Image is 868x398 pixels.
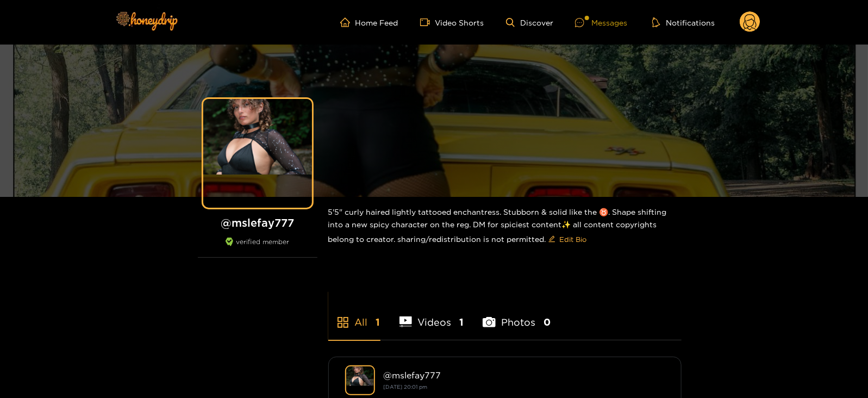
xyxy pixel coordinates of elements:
a: Video Shorts [420,17,484,27]
button: editEdit Bio [546,231,589,248]
div: @ mslefay777 [384,370,665,380]
div: verified member [198,238,317,258]
h1: @ mslefay777 [198,216,317,229]
div: 5'5" curly haired lightly tattooed enchantress. Stubborn & solid like the ♉️. Shape shifting into... [328,197,682,257]
small: [DATE] 20:01 pm [384,384,428,390]
span: edit [548,235,555,244]
a: Home Feed [340,17,398,27]
span: Edit Bio [560,234,587,245]
span: 1 [376,315,380,329]
span: video-camera [420,17,435,27]
span: 1 [459,315,464,329]
li: All [328,291,380,340]
div: Messages [575,16,627,29]
li: Videos [399,291,464,340]
span: appstore [336,316,349,329]
span: home [340,17,355,27]
li: Photos [483,291,551,340]
img: mslefay777 [345,365,375,395]
span: 0 [544,315,551,329]
a: Discover [506,18,553,27]
button: Notifications [649,17,718,28]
